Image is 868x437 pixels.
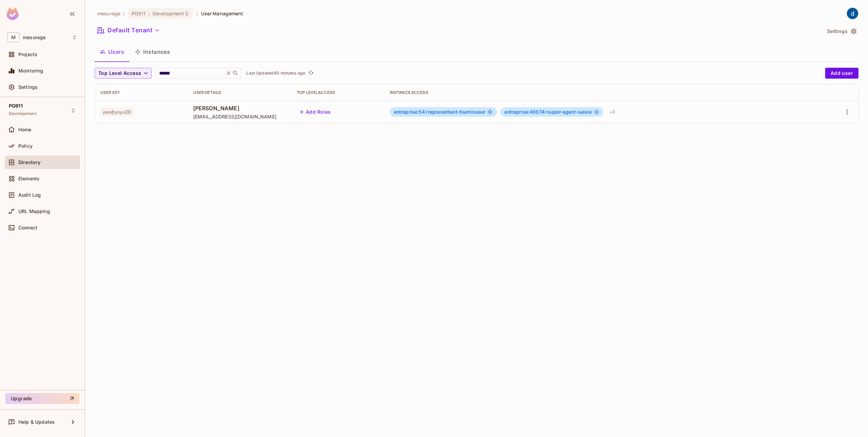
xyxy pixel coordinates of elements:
[18,68,44,74] span: Monitoring
[196,10,198,17] li: /
[18,143,33,149] span: Policy
[18,225,37,230] span: Connect
[132,10,146,17] span: PG911
[18,52,37,57] span: Projects
[504,109,548,115] span: entreprise:40074
[18,192,41,198] span: Audit Log
[18,84,38,90] span: Settings
[307,69,315,77] button: refresh
[9,111,36,116] span: Development
[394,109,428,115] span: entreprise:54
[130,43,176,60] button: Instances
[297,107,334,117] button: Add Roles
[6,7,19,20] img: SReyMgAAAABJRU5ErkJggg==
[98,69,141,78] span: Top Level Access
[153,10,184,17] span: Development
[308,70,314,77] span: refresh
[9,103,23,109] span: PG911
[7,32,19,42] span: M
[95,25,163,36] button: Default Tenant
[23,35,46,40] span: Workspace: mesurage
[193,113,286,120] span: [EMAIL_ADDRESS][DOMAIN_NAME]
[504,109,591,115] span: super-agent-saisie
[18,209,50,214] span: URL Mapping
[394,109,486,115] span: representant-fournisseur
[193,104,286,112] span: [PERSON_NAME]
[425,109,428,115] span: #
[18,160,40,165] span: Directory
[97,10,120,17] span: the active workspace
[246,70,305,76] p: Last Updated 45 minutes ago
[95,68,152,79] button: Top Level Access
[18,176,39,181] span: Elements
[201,10,244,17] span: User Management
[148,11,150,16] span: :
[825,68,858,79] button: Add user
[100,108,134,116] span: pes@yoyo20
[18,419,55,425] span: Help & Updates
[95,43,130,60] button: Users
[123,10,125,17] li: /
[545,109,548,115] span: #
[297,90,379,95] div: Top Level Access
[305,69,315,77] span: Click to refresh data
[824,26,858,37] button: Settings
[5,393,79,404] button: Upgrade
[18,127,32,132] span: Home
[193,90,286,95] div: User Details
[100,90,182,95] div: User Key
[607,107,618,117] div: + 3
[847,8,858,19] img: dev 911gcl
[390,90,813,95] div: Instance Access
